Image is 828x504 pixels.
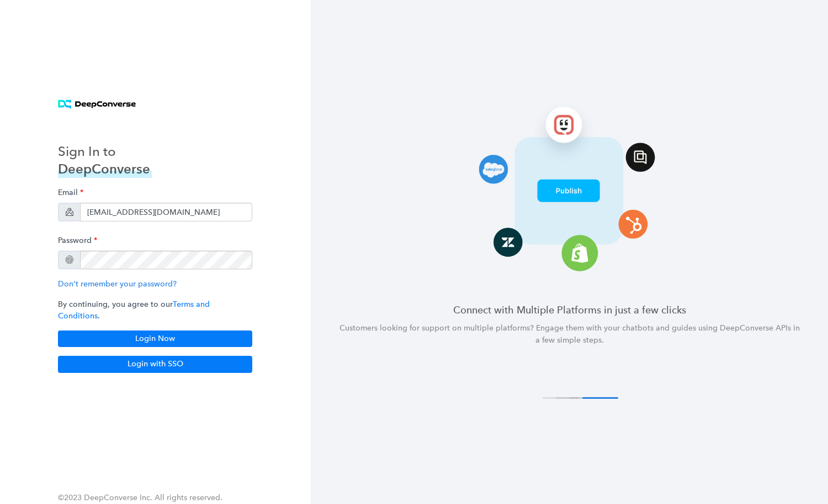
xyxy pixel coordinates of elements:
h3: Sign In to [58,143,152,160]
a: Don't remember your password? [58,279,177,289]
label: Password [58,230,97,251]
label: Email [58,182,83,203]
button: Login with SSO [58,356,252,372]
p: By continuing, you agree to our . [58,299,252,322]
button: 1 [543,397,578,399]
span: Customers looking for support on multiple platforms? Engage them with your chatbots and guides us... [339,323,800,345]
h4: Connect with Multiple Platforms in just a few clicks [337,303,802,317]
img: horizontal logo [58,100,136,109]
img: carousel 4 [440,99,699,277]
h3: DeepConverse [58,160,152,178]
button: 2 [556,397,592,399]
button: 4 [582,397,618,399]
button: Login Now [58,330,252,347]
button: 3 [569,397,605,399]
span: ©2023 DeepConverse Inc. All rights reserved. [58,493,222,502]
